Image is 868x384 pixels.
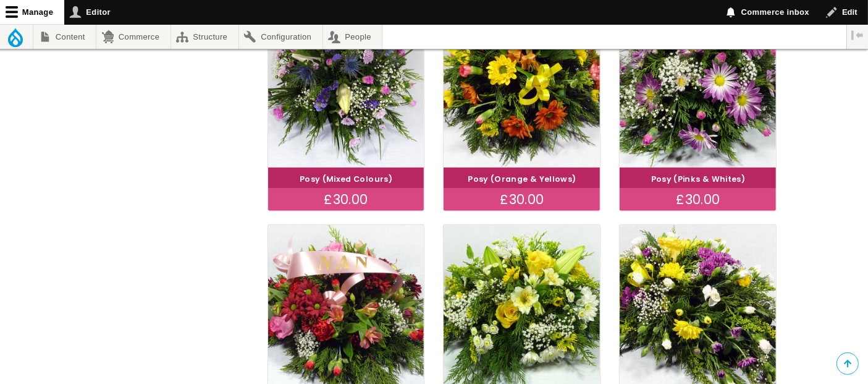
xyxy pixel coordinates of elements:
[323,25,382,49] a: People
[239,25,322,49] a: Configuration
[300,174,392,184] a: Posy (Mixed Colours)
[847,25,868,46] button: Vertical orientation
[171,25,238,49] a: Structure
[33,25,96,49] a: Content
[651,174,745,184] a: Posy (Pinks & Whites)
[444,189,600,211] div: £30.00
[468,174,576,184] a: Posy (Orange & Yellows)
[268,189,424,211] div: £30.00
[620,189,776,211] div: £30.00
[96,25,170,49] a: Commerce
